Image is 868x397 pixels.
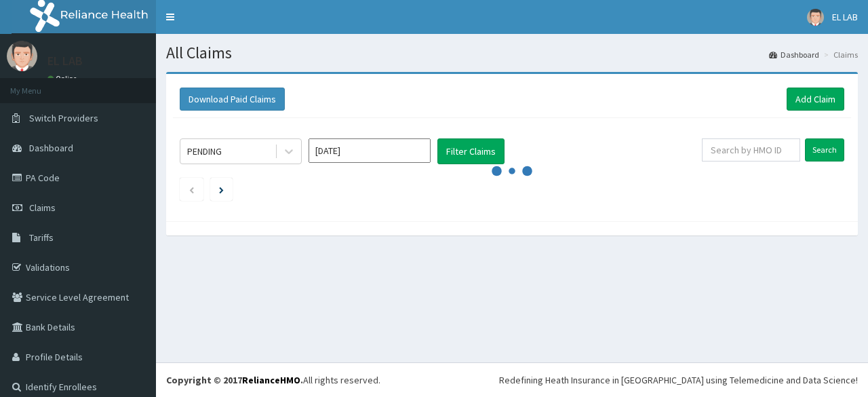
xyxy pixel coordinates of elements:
img: User Image [7,41,37,71]
input: Search by HMO ID [702,138,800,162]
img: User Image [807,9,824,26]
span: Tariffs [29,231,54,244]
button: Filter Claims [437,138,505,164]
span: EL LAB [832,11,858,23]
svg: audio-loading [492,151,532,191]
a: Dashboard [769,49,819,60]
p: EL LAB [47,55,83,67]
li: Claims [821,49,858,60]
a: Next page [219,183,224,195]
a: RelianceHMO [242,374,300,386]
a: Add Claim [787,88,844,111]
footer: All rights reserved. [156,362,868,397]
span: Dashboard [29,142,73,154]
a: Online [47,74,80,83]
strong: Copyright © 2017 . [166,374,303,386]
div: Redefining Heath Insurance in [GEOGRAPHIC_DATA] using Telemedicine and Data Science! [499,373,858,387]
input: Select Month and Year [309,138,431,163]
h1: All Claims [166,44,858,62]
span: Switch Providers [29,112,98,124]
button: Download Paid Claims [180,88,285,111]
input: Search [805,138,844,162]
div: PENDING [187,145,222,158]
a: Previous page [189,183,195,195]
span: Claims [29,202,56,214]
